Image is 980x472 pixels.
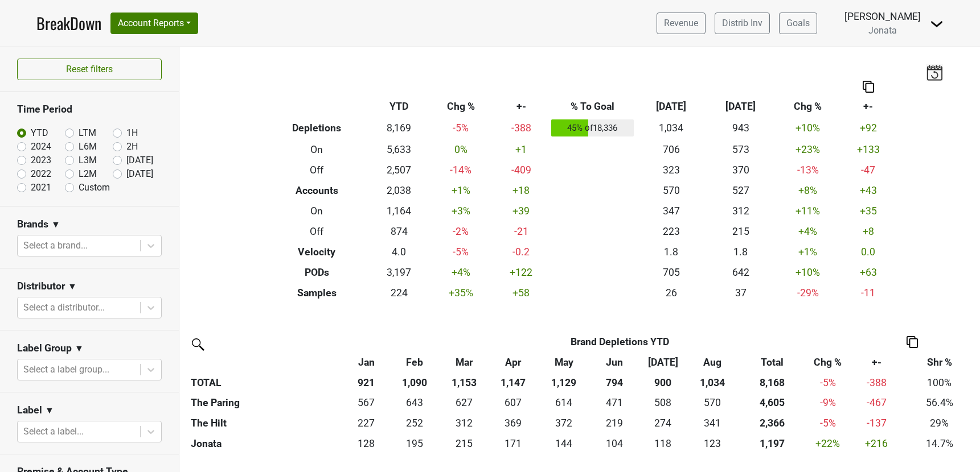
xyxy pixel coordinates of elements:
button: Reset filters [17,59,162,80]
th: Depletions [264,117,370,139]
td: 371.958 [537,413,591,434]
h3: Time Period [17,103,162,115]
th: Feb: activate to sort column ascending [391,352,439,372]
th: Jul: activate to sort column ascending [639,352,687,372]
td: 215 [706,221,776,242]
td: 8,169 [370,117,429,139]
span: ▼ [75,342,84,355]
h3: Distributor [17,280,65,292]
div: 118 [642,436,684,451]
th: 1,034 [687,372,738,393]
td: 470.935 [591,393,639,413]
span: -388 [867,377,887,388]
span: -5% [820,377,836,388]
label: LTM [79,126,96,140]
h3: Brands [17,218,48,230]
th: Samples [264,283,370,303]
td: 311.674 [438,413,489,434]
td: +10 % [776,262,840,283]
td: +3 % [428,201,493,221]
th: % To Goal [548,96,636,117]
td: 219.173 [591,413,639,434]
th: 900 [639,372,687,393]
td: 323 [636,160,706,180]
th: 1,153 [438,372,489,393]
td: 100% [904,372,975,393]
div: 128 [345,436,387,451]
td: 527 [706,180,776,201]
th: 1,090 [391,372,439,393]
div: 341 [690,416,736,430]
th: 4605.479 [738,393,807,413]
td: 37 [706,283,776,303]
td: 2,038 [370,180,429,201]
td: 706 [636,139,706,160]
td: +4 % [428,262,493,283]
div: 144 [540,436,588,451]
td: +39 [494,201,549,221]
td: +43 [840,180,896,201]
th: Jan: activate to sort column ascending [342,352,391,372]
label: 2022 [31,167,51,181]
td: +63 [840,262,896,283]
span: ▼ [51,218,60,231]
th: +-: activate to sort column ascending [849,352,904,372]
label: 1H [126,126,138,140]
td: -47 [840,160,896,180]
td: 251.908 [391,413,439,434]
td: 2,507 [370,160,429,180]
th: 1196.858 [738,434,807,454]
td: 570.248 [687,393,738,413]
td: 1,164 [370,201,429,221]
td: 3,197 [370,262,429,283]
th: PODs [264,262,370,283]
a: BreakDown [36,11,101,35]
th: Mar: activate to sort column ascending [438,352,489,372]
th: On [264,139,370,160]
div: 471 [593,395,636,410]
div: 614 [540,395,588,410]
img: Copy to clipboard [907,336,918,348]
th: Velocity [264,242,370,262]
td: 570 [636,180,706,201]
th: On [264,201,370,221]
a: Goals [779,13,817,34]
div: 627 [441,395,486,410]
td: 370 [706,160,776,180]
th: May: activate to sort column ascending [537,352,591,372]
span: ▼ [45,404,54,417]
td: 705 [636,262,706,283]
td: 117.75 [639,434,687,454]
div: 607 [491,395,534,410]
img: Copy to clipboard [863,81,874,93]
th: Chg % [776,96,840,117]
div: 643 [393,395,436,410]
div: 1,197 [741,436,804,451]
th: 1,129 [537,372,591,393]
td: -5 % [807,413,850,434]
td: 26 [636,283,706,303]
th: TOTAL [188,372,342,393]
td: +122 [494,262,549,283]
td: 224 [370,283,429,303]
td: +11 % [776,201,840,221]
div: 171 [491,436,534,451]
th: 921 [342,372,391,393]
th: Accounts [264,180,370,201]
div: 227 [345,416,387,430]
td: 341.159 [687,413,738,434]
div: 4,605 [741,395,804,410]
td: +8 [840,221,896,242]
th: The Hilt [188,413,342,434]
td: 214.598 [438,434,489,454]
td: +58 [494,283,549,303]
td: 874 [370,221,429,242]
td: +22 % [807,434,850,454]
div: 252 [393,416,436,430]
td: +1 % [428,180,493,201]
div: 104 [593,436,636,451]
th: Shr %: activate to sort column ascending [904,352,975,372]
td: 195.33 [391,434,439,454]
td: 0.0 [840,242,896,262]
td: -409 [494,160,549,180]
